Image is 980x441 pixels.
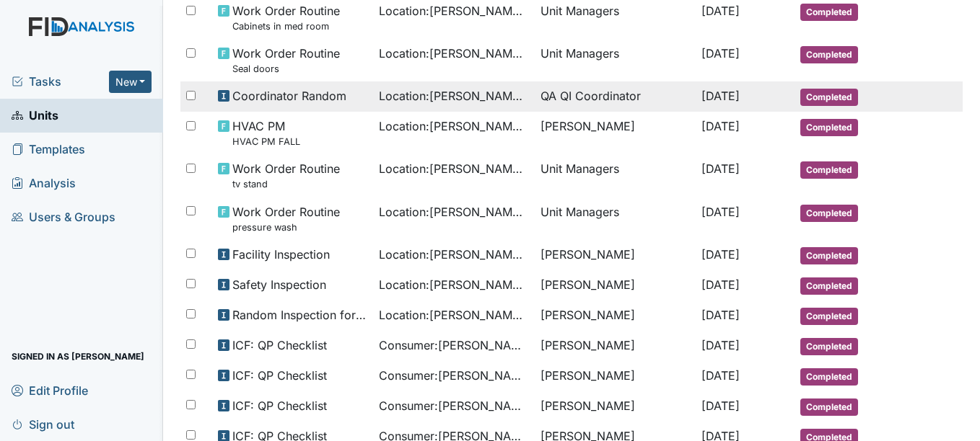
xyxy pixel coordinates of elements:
span: Completed [800,4,858,21]
span: [DATE] [701,338,740,352]
span: Completed [800,368,858,386]
span: ICF: QP Checklist [232,337,327,354]
span: Coordinator Random [232,87,346,104]
span: Location : [PERSON_NAME] Loop [379,2,529,19]
span: Random Inspection for AM [232,306,368,324]
span: [DATE] [701,277,740,292]
span: Users & Groups [12,206,115,228]
td: [PERSON_NAME] [535,240,696,270]
span: Facility Inspection [232,246,330,263]
span: Safety Inspection [232,276,326,293]
span: [DATE] [701,46,740,61]
span: Completed [800,205,858,222]
span: Consumer : [PERSON_NAME] [379,337,529,354]
td: [PERSON_NAME] [535,391,696,422]
span: Consumer : [PERSON_NAME] [379,397,529,414]
span: Edit Profile [12,379,88,401]
span: Completed [800,119,858,136]
td: [PERSON_NAME] [535,112,696,154]
span: [DATE] [701,368,740,383]
span: [DATE] [701,119,740,133]
span: Completed [800,338,858,355]
span: [DATE] [701,308,740,322]
td: Unit Managers [535,154,696,197]
span: Completed [800,398,858,416]
span: Completed [800,308,858,325]
td: [PERSON_NAME] [535,270,696,300]
span: ICF: QP Checklist [232,397,327,414]
small: tv stand [232,177,340,191]
a: Tasks [12,73,109,90]
span: Work Order Routine tv stand [232,160,340,191]
span: [DATE] [701,4,740,18]
small: HVAC PM FALL [232,135,300,148]
span: Completed [800,277,858,295]
span: [DATE] [701,161,740,176]
span: Templates [12,138,85,161]
span: Completed [800,247,858,264]
span: Location : [PERSON_NAME] Loop [379,117,529,135]
small: Cabinets in med room [232,19,340,33]
span: Location : [PERSON_NAME] Loop [379,203,529,220]
td: Unit Managers [535,197,696,240]
span: Units [12,104,58,127]
td: Unit Managers [535,39,696,81]
span: Location : [PERSON_NAME] Loop [379,306,529,324]
td: QA QI Coordinator [535,81,696,112]
span: Location : [PERSON_NAME] Loop [379,160,529,177]
small: pressure wash [232,220,340,234]
span: Consumer : [PERSON_NAME] [379,367,529,384]
td: [PERSON_NAME] [535,331,696,361]
td: [PERSON_NAME] [535,300,696,331]
span: [DATE] [701,89,740,103]
span: Completed [800,89,858,106]
small: Seal doors [232,62,340,76]
span: HVAC PM HVAC PM FALL [232,117,300,148]
span: Completed [800,161,858,179]
span: Work Order Routine Cabinets in med room [232,2,340,33]
td: [PERSON_NAME] [535,361,696,391]
span: Work Order Routine Seal doors [232,45,340,76]
span: [DATE] [701,205,740,219]
span: Location : [PERSON_NAME] Loop [379,45,529,62]
span: Signed in as [PERSON_NAME] [12,345,144,367]
span: Location : [PERSON_NAME] Loop [379,246,529,263]
span: [DATE] [701,247,740,262]
span: Location : [PERSON_NAME] Loop [379,276,529,293]
span: Completed [800,46,858,63]
span: [DATE] [701,398,740,413]
span: Work Order Routine pressure wash [232,203,340,234]
button: New [109,71,152,93]
span: Analysis [12,172,76,195]
span: ICF: QP Checklist [232,367,327,384]
span: Location : [PERSON_NAME] Loop [379,87,529,104]
span: Sign out [12,413,74,435]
